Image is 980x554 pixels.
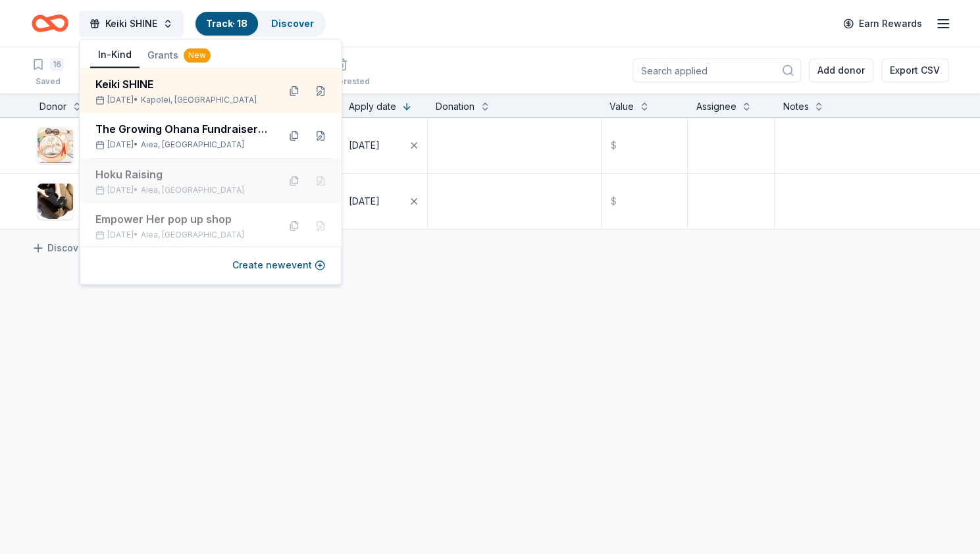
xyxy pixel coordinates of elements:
div: Donor [39,99,66,114]
div: Saved [32,76,64,87]
span: Keiki SHINE [105,16,157,32]
div: [DATE] • [95,139,268,150]
button: Track· 18Discover [194,11,326,37]
div: 16 [50,58,64,71]
div: Keiki SHINE [95,76,268,92]
div: Assignee [696,99,736,114]
div: Donation [436,99,475,114]
a: Earn Rewards [835,12,930,36]
img: Image for Oriental Trading [38,128,73,163]
div: [DATE] • [95,95,268,105]
button: Grants [140,43,219,67]
div: [DATE] [349,138,380,153]
button: Image for Oriental TradingOriental Trading [37,127,224,164]
span: Aiea, [GEOGRAPHIC_DATA] [141,230,244,240]
div: New [184,48,211,63]
button: Add donor [809,59,873,82]
button: Image for Bonfolk Giving GoodBonfolk Giving Good [37,183,224,220]
div: [DATE] • [95,230,268,240]
button: [DATE] [341,174,427,229]
a: Track· 18 [206,18,247,29]
div: Value [609,99,634,114]
span: Aiea, [GEOGRAPHIC_DATA] [141,139,244,150]
button: 16Saved [32,53,64,93]
input: Search applied [632,59,801,82]
img: Image for Bonfolk Giving Good [38,184,73,219]
div: Apply date [349,99,396,114]
div: Notes [783,99,808,114]
div: Hoku Raising [95,166,268,182]
div: [DATE] [349,193,380,209]
a: Discover more donors [32,240,148,256]
a: Discover [271,18,314,29]
a: Home [32,8,68,39]
span: Kapolei, [GEOGRAPHIC_DATA] [141,95,257,105]
span: Aiea, [GEOGRAPHIC_DATA] [141,185,244,195]
button: In-Kind [90,43,140,68]
div: [DATE] • [95,185,268,195]
button: Export CSV [881,59,948,82]
button: [DATE] [341,118,427,173]
button: Create newevent [232,257,325,273]
button: Keiki SHINE [79,11,184,37]
div: The Growing Ohana Fundraiser Gala [95,121,268,137]
div: Empower Her pop up shop [95,211,268,227]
